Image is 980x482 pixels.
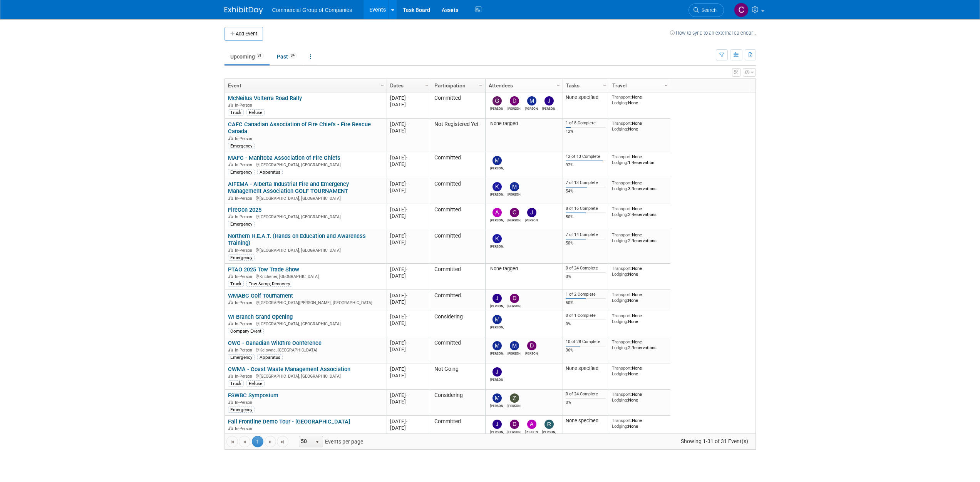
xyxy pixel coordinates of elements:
[477,82,484,89] span: Column Settings
[490,324,504,329] div: Mitch Mesenchuk
[566,232,606,238] div: 7 of 14 Complete
[235,300,255,305] span: In-Person
[226,436,238,447] a: Go to the first page
[612,94,632,100] span: Transport:
[235,196,255,201] span: In-Person
[228,248,233,252] img: In-Person Event
[228,266,299,273] a: PTAO 2025 Tow Trade Show
[493,208,502,217] img: Alexander Cafovski
[246,380,265,387] div: Refuse
[566,120,606,126] div: 1 of 8 Complete
[299,436,312,447] span: 50
[228,195,383,201] div: [GEOGRAPHIC_DATA], [GEOGRAPHIC_DATA]
[612,397,628,403] span: Lodging:
[390,127,427,134] div: [DATE]
[508,429,521,434] div: Derek MacDonald
[431,119,485,152] td: Not Registered Yet
[390,206,427,213] div: [DATE]
[235,162,255,167] span: In-Person
[612,365,632,371] span: Transport:
[228,95,302,102] a: McNeilus Volterra Road Rally
[406,340,407,346] span: -
[689,3,724,17] a: Search
[228,136,233,140] img: In-Person Event
[272,7,352,13] span: Commercial Group of Companies
[228,213,383,220] div: [GEOGRAPHIC_DATA], [GEOGRAPHIC_DATA]
[390,418,427,425] div: [DATE]
[390,233,427,239] div: [DATE]
[612,313,632,318] span: Transport:
[566,180,606,186] div: 7 of 13 Complete
[228,340,322,346] a: CWC - Canadian Wildfire Conference
[424,82,430,89] span: Column Settings
[224,49,270,64] a: Upcoming31
[228,221,255,227] div: Emergency
[612,266,667,277] div: None None
[228,354,255,360] div: Emergency
[566,418,606,424] div: None specified
[493,234,502,243] img: Kelly Mayhew
[493,393,502,403] img: Mike Thomson
[566,292,606,297] div: 1 of 2 Complete
[431,230,485,264] td: Committed
[525,429,538,434] div: Alexander Cafovski
[612,206,632,211] span: Transport:
[600,79,609,90] a: Column Settings
[525,105,538,110] div: Morgan MacKay
[390,299,427,305] div: [DATE]
[510,182,519,191] img: Mike Feduniw
[566,79,604,92] a: Tasks
[566,206,606,211] div: 8 of 16 Complete
[663,82,669,89] span: Column Settings
[406,418,407,424] span: -
[228,162,233,166] img: In-Person Event
[612,313,667,324] div: None None
[525,217,538,222] div: Jamie Zimmerman
[612,292,632,297] span: Transport:
[493,156,502,165] img: Mitch Mesenchuk
[566,214,606,220] div: 50%
[257,169,283,175] div: Apparatus
[566,154,606,159] div: 12 of 13 Complete
[431,152,485,178] td: Committed
[612,206,667,217] div: None 2 Reservations
[490,191,504,196] div: Kelly Mayhew
[406,233,407,239] span: -
[542,105,556,110] div: Jason Fast
[422,79,431,90] a: Column Settings
[510,96,519,105] img: David West
[612,319,628,324] span: Lodging:
[612,365,667,377] div: None None
[390,79,426,92] a: Dates
[228,247,383,253] div: [GEOGRAPHIC_DATA], [GEOGRAPHIC_DATA]
[228,313,293,320] a: WI Branch Grand Opening
[508,350,521,355] div: Mike Thomson
[390,266,427,273] div: [DATE]
[406,366,407,372] span: -
[228,109,244,115] div: Truck
[431,337,485,363] td: Committed
[612,180,667,191] div: None 3 Reservations
[235,214,255,219] span: In-Person
[228,292,293,299] a: WMABC Golf Tournament
[390,121,427,127] div: [DATE]
[235,426,255,431] span: In-Person
[228,181,349,195] a: AIFEMA - Alberta Industrial Fire and Emergency Management Association GOLF TOURNAMENT
[228,254,255,261] div: Emergency
[228,154,340,161] a: MAFC - Manitoba Association of Fire Chiefs
[544,420,554,429] img: Richard Gale
[390,392,427,398] div: [DATE]
[612,186,628,191] span: Lodging:
[612,120,667,132] div: None None
[612,238,628,243] span: Lodging:
[493,182,502,191] img: Kelly Mayhew
[490,165,504,170] div: Mitch Mesenchuk
[490,105,504,110] div: Gregg Stockdale
[228,346,383,353] div: Kelowna, [GEOGRAPHIC_DATA]
[228,328,264,334] div: Company Event
[488,266,560,272] div: None tagged
[390,154,427,161] div: [DATE]
[510,341,519,350] img: Mike Thomson
[493,420,502,429] img: Jamie Zimmerman
[289,436,371,447] span: Events per page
